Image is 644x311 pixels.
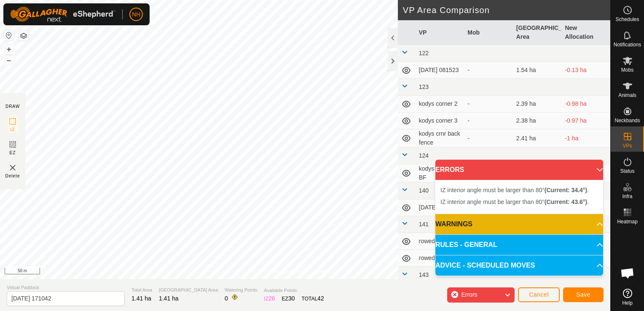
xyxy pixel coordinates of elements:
button: Reset Map [4,30,14,40]
span: Notifications [614,42,641,47]
div: - [467,116,510,125]
span: Virtual Paddock [7,284,125,291]
span: Schedules [615,17,639,22]
span: Errors [461,291,477,298]
span: Mobs [621,67,633,72]
div: - [467,134,510,143]
p-accordion-header: WARNINGS [435,214,603,234]
span: VPs [623,143,632,148]
a: Contact Us [314,268,338,276]
span: IZ interior angle must be larger than 80° . [440,187,589,193]
td: 2.39 ha [513,96,562,113]
button: Cancel [518,287,560,302]
span: IZ interior angle must be larger than 80° . [440,198,589,205]
div: DRAW [5,103,20,110]
th: New Allocation [561,20,610,45]
span: Cancel [529,291,549,298]
p-accordion-header: ADVICE - SCHEDULED MOVES [435,255,603,276]
td: rowed up 2 [416,233,464,250]
span: Total Area [131,287,152,294]
td: 1.54 ha [513,62,562,79]
button: Map Layers [19,31,29,41]
span: Infra [622,194,632,199]
div: TOTAL [302,294,324,303]
span: 1.41 ha [131,295,151,302]
span: Save [576,291,590,298]
b: (Current: 34.4°) [545,187,587,193]
span: Heatmap [617,219,638,224]
span: 42 [317,295,324,302]
a: Help [611,285,644,309]
span: Available Points [264,287,324,294]
a: Privacy Policy [272,268,303,276]
img: VP [8,163,18,173]
td: 2.38 ha [513,113,562,129]
td: -0.13 ha [561,62,610,79]
b: (Current: 43.6°) [545,198,587,205]
button: – [4,55,14,65]
span: Animals [618,93,636,98]
td: -0.97 ha [561,113,610,129]
span: IZ [11,126,15,133]
th: VP [416,20,464,45]
td: kodys corner 2 [416,96,464,113]
td: kodys corner 3 BF [416,164,464,182]
a: Open chat [615,260,640,286]
span: 26 [268,295,275,302]
span: ADVICE - SCHEDULED MOVES [435,260,535,271]
span: Watering Points [225,287,257,294]
span: 140 [419,187,429,194]
span: 123 [419,83,429,90]
span: RULES - GENERAL [435,240,497,250]
span: 122 [419,50,429,56]
td: [DATE] 081523 [416,62,464,79]
div: - [467,66,510,75]
th: [GEOGRAPHIC_DATA] Area [513,20,562,45]
td: rowed up 3 [416,250,464,267]
div: IZ [264,294,275,303]
span: Help [622,300,633,306]
span: 143 [419,271,429,278]
span: 0 [225,295,228,302]
span: 141 [419,221,429,228]
span: Status [620,169,634,174]
span: [GEOGRAPHIC_DATA] Area [159,287,218,294]
p-accordion-header: RULES - GENERAL [435,235,603,255]
td: kodys corner 3 [416,113,464,129]
span: WARNINGS [435,219,472,229]
p-accordion-header: ERRORS [435,160,603,180]
div: - [467,99,510,108]
button: Save [563,287,604,302]
span: 30 [288,295,295,302]
td: kodys crnr back fence [416,129,464,147]
button: + [4,44,14,54]
td: -0.98 ha [561,96,610,113]
h2: VP Area Comparison [403,5,610,15]
span: Delete [5,173,20,179]
div: EZ [282,294,295,303]
span: 124 [419,152,429,159]
td: -1 ha [561,129,610,147]
p-accordion-content: ERRORS [435,180,603,214]
td: [DATE] [416,199,464,216]
span: 1.41 ha [159,295,179,302]
td: 2.41 ha [513,129,562,147]
span: NH [132,10,140,19]
th: Mob [464,20,513,45]
span: EZ [10,150,16,156]
span: ERRORS [435,165,464,175]
img: Gallagher Logo [10,7,115,22]
span: Neckbands [614,118,640,123]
